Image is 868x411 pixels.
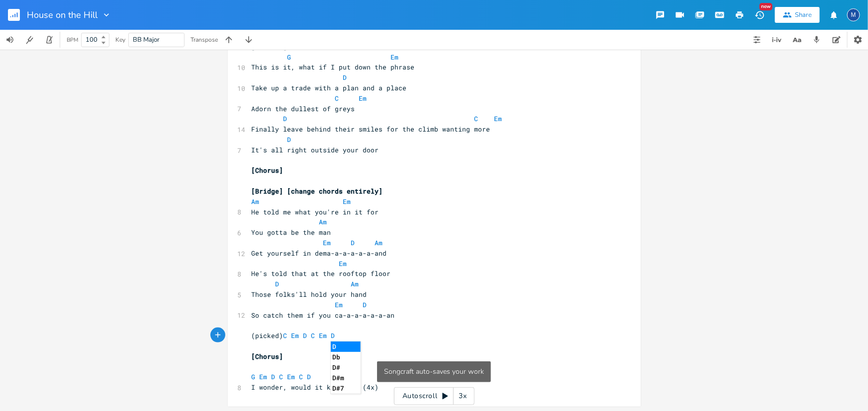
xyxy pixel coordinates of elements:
span: C [299,372,303,381]
span: It's all right outside your door [252,145,379,154]
span: So catch them if you ca-a-a-a-a-a-an [252,311,395,320]
span: D [331,331,335,340]
span: I wonder, would it kill me? (4x) [252,383,379,392]
span: D [272,372,276,381]
span: Take up a trade with a plan and a place [252,83,407,92]
span: Finally leave behind their smiles for the climb wanting more [252,125,490,134]
span: He's told that at the rooftop floor [252,269,391,278]
span: Am [351,279,359,288]
li: D# [331,362,361,373]
span: Em [260,372,268,381]
span: Get yourself in dema-a-a-a-a-a-and [252,249,387,258]
span: (picked) [252,331,335,340]
div: New [760,3,772,10]
span: He told me what you're in it for [252,207,379,216]
div: Key [115,37,125,43]
span: This is it, what if I put down the phrase [252,63,415,71]
div: 3x [454,387,472,405]
span: D [307,372,311,381]
li: D#7 [331,383,361,394]
button: New [750,6,770,24]
span: D [351,238,355,247]
span: [Verse 2] [252,42,288,51]
button: M [847,3,860,26]
span: D [363,300,367,309]
span: You gotta be the man [252,228,331,237]
span: Those folks'll hold your hand [252,290,367,299]
span: Em [343,197,351,206]
button: Share [775,7,820,23]
div: Autoscroll [394,387,475,405]
div: BPM [67,37,78,43]
span: Em [335,300,343,309]
span: Am [252,197,260,206]
span: D [288,135,291,144]
span: BB Major [133,35,160,44]
span: C [335,94,339,103]
div: Mark Berman [847,8,860,21]
span: [Chorus] [252,352,284,361]
span: C [284,331,288,340]
span: G [252,372,256,381]
div: Share [795,10,812,19]
span: Em [319,331,327,340]
li: Db [331,352,361,362]
span: Em [288,372,295,381]
span: Am [319,217,327,226]
span: C [280,372,284,381]
div: Transpose [191,37,218,43]
span: G [288,53,291,62]
span: House on the Hill [27,10,97,19]
li: D#m [331,373,361,383]
span: Em [494,114,502,123]
span: D [343,73,347,82]
span: Am [375,238,383,247]
span: Em [391,53,399,62]
span: Em [339,259,347,268]
li: D [331,342,361,352]
span: [Chorus] [252,166,284,175]
span: D [284,114,288,123]
span: C [311,331,315,340]
span: D [276,279,280,288]
span: Adorn the dullest of greys [252,104,355,113]
span: [Bridge] [change chords entirely] [252,187,383,196]
span: Em [359,94,367,103]
span: Em [323,238,331,247]
span: D [303,331,307,340]
span: Em [291,331,299,340]
span: C [475,114,479,123]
